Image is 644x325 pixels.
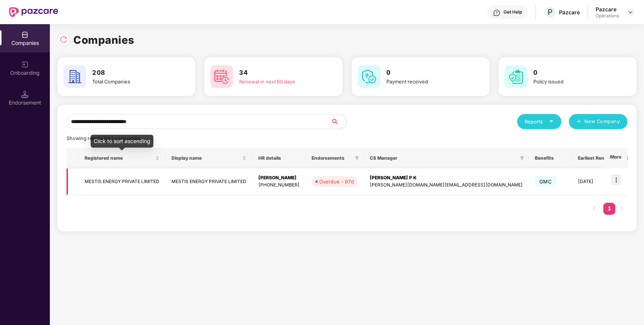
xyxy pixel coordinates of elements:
button: left [588,203,600,215]
li: 1 [603,203,615,215]
li: Next Page [615,203,627,215]
span: plus [576,119,581,125]
th: Benefits [529,148,572,168]
th: Display name [165,148,252,168]
div: Operations [596,13,619,19]
th: More [604,148,627,168]
div: [PHONE_NUMBER] [258,182,300,189]
div: Policy issued [533,78,615,85]
div: [PERSON_NAME] [258,174,300,182]
span: search [331,119,346,125]
img: svg+xml;base64,PHN2ZyB3aWR0aD0iMjAiIGhlaWdodD0iMjAiIHZpZXdCb3g9IjAgMCAyMCAyMCIgZmlsbD0ibm9uZSIgeG... [21,61,29,68]
button: plusNew Company [569,114,627,129]
span: New Company [584,118,620,125]
img: New Pazcare Logo [9,7,58,17]
img: icon [611,174,621,185]
div: Pazcare [596,6,619,13]
span: Registered name [85,155,154,161]
th: Earliest Renewal [572,148,621,168]
h3: 0 [533,68,615,78]
div: [PERSON_NAME][DOMAIN_NAME][EMAIL_ADDRESS][DOMAIN_NAME] [370,182,523,189]
span: left [592,206,596,211]
span: right [619,206,624,211]
div: Renewal in next 60 days [239,78,321,85]
img: svg+xml;base64,PHN2ZyB4bWxucz0iaHR0cDovL3d3dy53My5vcmcvMjAwMC9zdmciIHdpZHRoPSI2MCIgaGVpZ2h0PSI2MC... [505,65,527,88]
td: [DATE] [572,168,621,195]
div: Get Help [503,9,522,15]
button: search [331,114,347,129]
button: right [615,203,627,215]
td: MESTIS ENERGY PRIVATE LIMITED [165,168,252,195]
span: Display name [171,155,241,161]
li: Previous Page [588,203,600,215]
img: svg+xml;base64,PHN2ZyBpZD0iUmVsb2FkLTMyeDMyIiB4bWxucz0iaHR0cDovL3d3dy53My5vcmcvMjAwMC9zdmciIHdpZH... [60,36,67,43]
span: filter [520,156,524,160]
span: CS Manager [370,155,517,161]
img: svg+xml;base64,PHN2ZyBpZD0iSGVscC0zMngzMiIgeG1sbnM9Imh0dHA6Ly93d3cudzMub3JnLzIwMDAvc3ZnIiB3aWR0aD... [493,9,500,17]
div: [PERSON_NAME] P K [370,174,523,182]
th: HR details [252,148,306,168]
span: GMC [535,176,556,187]
h1: Companies [73,32,134,48]
img: svg+xml;base64,PHN2ZyB4bWxucz0iaHR0cDovL3d3dy53My5vcmcvMjAwMC9zdmciIHdpZHRoPSI2MCIgaGVpZ2h0PSI2MC... [210,65,233,88]
div: Total Companies [92,78,174,85]
h3: 0 [386,68,468,78]
img: svg+xml;base64,PHN2ZyB3aWR0aD0iMTQuNSIgaGVpZ2h0PSIxNC41IiB2aWV3Qm94PSIwIDAgMTYgMTYiIGZpbGw9Im5vbm... [21,91,29,98]
div: Reports [525,118,554,125]
th: Registered name [79,148,165,168]
div: Overdue - 97d [319,178,354,185]
img: svg+xml;base64,PHN2ZyBpZD0iQ29tcGFuaWVzIiB4bWxucz0iaHR0cDovL3d3dy53My5vcmcvMjAwMC9zdmciIHdpZHRoPS... [21,31,29,39]
div: Click to sort ascending [91,135,153,148]
div: Payment received [386,78,468,85]
span: P [548,8,553,17]
span: Endorsements [312,155,352,161]
span: Showing results for [66,136,141,141]
span: caret-down [549,119,554,124]
span: filter [355,156,359,160]
h3: 208 [92,68,174,78]
span: filter [353,154,361,163]
a: 1 [603,203,615,214]
div: Pazcare [559,9,580,16]
h3: 34 [239,68,321,78]
td: MESTIS ENERGY PRIVATE LIMITED [79,168,165,195]
img: svg+xml;base64,PHN2ZyBpZD0iRHJvcGRvd24tMzJ4MzIiIHhtbG5zPSJodHRwOi8vd3d3LnczLm9yZy8yMDAwL3N2ZyIgd2... [627,9,633,15]
img: svg+xml;base64,PHN2ZyB4bWxucz0iaHR0cDovL3d3dy53My5vcmcvMjAwMC9zdmciIHdpZHRoPSI2MCIgaGVpZ2h0PSI2MC... [63,65,86,88]
img: svg+xml;base64,PHN2ZyB4bWxucz0iaHR0cDovL3d3dy53My5vcmcvMjAwMC9zdmciIHdpZHRoPSI2MCIgaGVpZ2h0PSI2MC... [358,65,380,88]
span: filter [518,154,526,163]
